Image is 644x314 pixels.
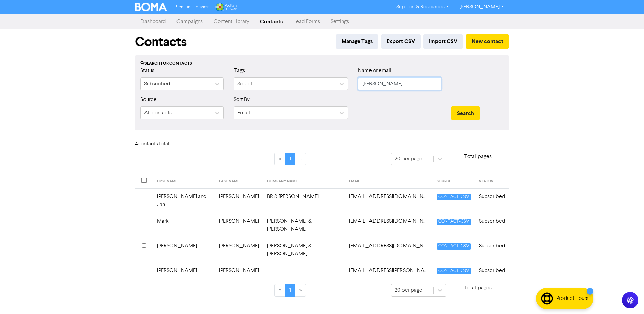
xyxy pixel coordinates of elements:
span: CONTACT-CSV [437,194,471,200]
label: Source [140,96,157,104]
span: CONTACT-CSV [437,268,471,274]
button: Export CSV [381,34,421,49]
td: mikaela.kingham@gmail.com [345,262,432,279]
td: bkingham@bigpond.net.au [345,188,432,213]
div: Email [237,109,250,117]
td: Subscribed [475,262,509,279]
span: CONTACT-CSV [437,243,471,250]
a: Support & Resources [391,2,454,12]
th: SOURCE [432,174,475,189]
a: Lead Forms [288,15,325,28]
button: Search [451,106,480,120]
div: 20 per page [395,155,422,163]
th: STATUS [475,174,509,189]
label: Status [140,67,154,75]
p: Total 1 pages [446,153,509,161]
p: Total 1 pages [446,284,509,292]
button: New contact [466,34,509,49]
th: COMPANY NAME [263,174,345,189]
div: Search for contacts [140,61,504,67]
td: BR & [PERSON_NAME] [263,188,345,213]
th: FIRST NAME [153,174,215,189]
td: [PERSON_NAME] [153,238,215,262]
td: [PERSON_NAME] [153,262,215,279]
td: [PERSON_NAME] & [PERSON_NAME] [263,238,345,262]
td: Mark [153,213,215,238]
td: [PERSON_NAME] [215,188,263,213]
a: Page 1 is your current page [285,153,295,165]
span: CONTACT-CSV [437,219,471,225]
div: Select... [237,80,255,88]
a: Content Library [208,15,255,28]
a: Page 1 is your current page [285,284,295,297]
label: Tags [234,67,245,75]
td: [PERSON_NAME] [215,262,263,279]
th: LAST NAME [215,174,263,189]
th: EMAIL [345,174,432,189]
td: m.ekingham@gmail.com [345,238,432,262]
label: Sort By [234,96,250,104]
a: Campaigns [171,15,208,28]
button: Import CSV [423,34,463,49]
td: Subscribed [475,238,509,262]
td: Subscribed [475,213,509,238]
a: [PERSON_NAME] [454,2,509,12]
td: [PERSON_NAME] and Jan [153,188,215,213]
img: BOMA Logo [135,3,167,11]
td: markkingham@bigpond.com [345,213,432,238]
a: Contacts [255,15,288,28]
h6: 4 contact s total [135,141,189,147]
a: Dashboard [135,15,171,28]
td: Subscribed [475,188,509,213]
div: Subscribed [144,80,170,88]
label: Name or email [358,67,391,75]
button: Manage Tags [336,34,378,49]
td: [PERSON_NAME] [215,238,263,262]
div: 20 per page [395,286,422,294]
td: [PERSON_NAME] [215,213,263,238]
img: Wolters Kluwer [215,3,237,11]
iframe: Chat Widget [610,282,644,314]
a: Settings [325,15,354,28]
h1: Contacts [135,34,187,50]
div: All contacts [144,109,172,117]
span: Premium Libraries: [175,5,209,9]
td: [PERSON_NAME] & [PERSON_NAME] [263,213,345,238]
